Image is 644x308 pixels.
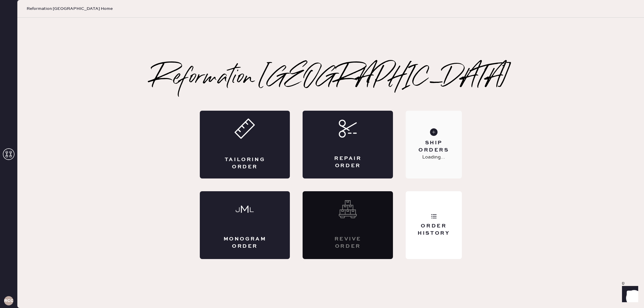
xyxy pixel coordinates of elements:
div: Monogram Order [223,236,267,250]
div: Order History [410,223,457,237]
h3: RCCA [4,299,13,303]
div: Tailoring Order [223,156,267,171]
h2: Reformation [GEOGRAPHIC_DATA] [152,67,510,90]
div: Ship Orders [410,139,457,154]
div: Revive order [326,236,370,250]
div: Repair Order [326,155,370,170]
div: Interested? Contact us at care@hemster.co [303,191,393,259]
p: Loading... [422,154,445,161]
iframe: Front Chat [616,282,641,307]
span: Reformation [GEOGRAPHIC_DATA] Home [27,6,113,12]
